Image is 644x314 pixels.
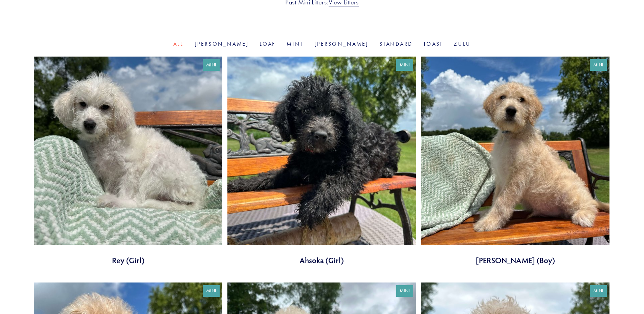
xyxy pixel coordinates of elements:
a: [PERSON_NAME] [195,41,249,47]
a: Mini [287,41,303,47]
a: Standard [379,41,413,47]
a: [PERSON_NAME] [314,41,369,47]
a: All [173,41,184,47]
a: Loaf [260,41,276,47]
a: Zulu [454,41,471,47]
a: Toast [423,41,443,47]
